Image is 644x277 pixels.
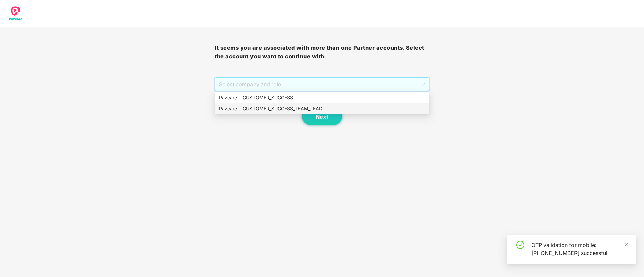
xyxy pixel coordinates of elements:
[215,92,429,103] div: Pazcare - CUSTOMER_SUCCESS
[531,241,628,257] div: OTP validation for mobile: [PHONE_NUMBER] successful
[215,103,429,114] div: Pazcare - CUSTOMER_SUCCESS_TEAM_LEAD
[219,105,425,112] div: Pazcare - CUSTOMER_SUCCESS_TEAM_LEAD
[316,114,328,120] span: Next
[302,108,342,125] button: Next
[215,44,429,61] h3: It seems you are associated with more than one Partner accounts. Select the account you want to c...
[219,94,425,101] div: Pazcare - CUSTOMER_SUCCESS
[624,242,629,247] span: close
[219,78,425,91] span: Select company and role
[516,241,524,249] span: check-circle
